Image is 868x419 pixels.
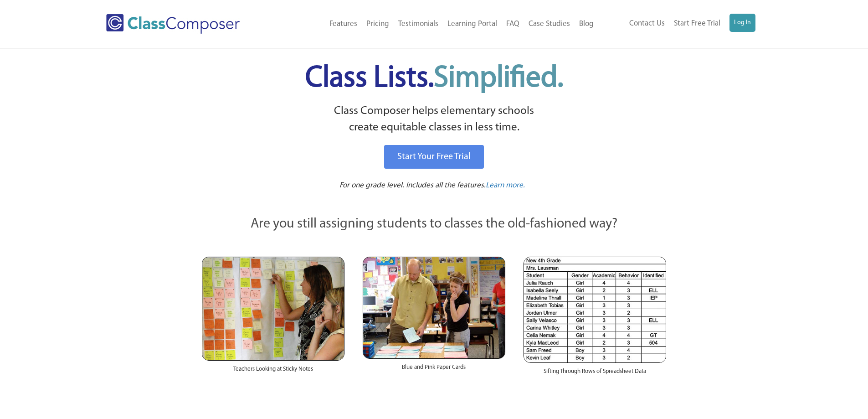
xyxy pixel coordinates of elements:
a: Blog [575,14,598,34]
img: Teachers Looking at Sticky Notes [202,257,344,361]
a: Start Your Free Trial [384,145,484,169]
p: Are you still assigning students to classes the old-fashioned way? [202,214,667,234]
a: Features [325,14,362,34]
img: Spreadsheets [524,257,666,363]
a: Learn more. [486,180,525,191]
div: Teachers Looking at Sticky Notes [202,361,344,383]
a: Testimonials [394,14,443,34]
span: For one grade level. Includes all the features. [339,181,486,189]
p: Class Composer helps elementary schools create equitable classes in less time. [200,103,668,136]
img: Class Composer [106,14,240,34]
a: Pricing [362,14,394,34]
a: Contact Us [625,14,669,34]
div: Sifting Through Rows of Spreadsheet Data [524,363,666,385]
img: Blue and Pink Paper Cards [363,257,505,358]
a: Learning Portal [443,14,502,34]
a: FAQ [502,14,524,34]
a: Start Free Trial [669,14,725,34]
span: Simplified. [434,64,563,93]
div: Blue and Pink Paper Cards [363,359,505,381]
nav: Header Menu [277,14,598,34]
span: Learn more. [486,181,525,189]
span: Start Your Free Trial [397,152,471,161]
nav: Header Menu [598,14,755,34]
a: Case Studies [524,14,575,34]
a: Log In [729,14,755,32]
span: Class Lists. [305,64,563,93]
